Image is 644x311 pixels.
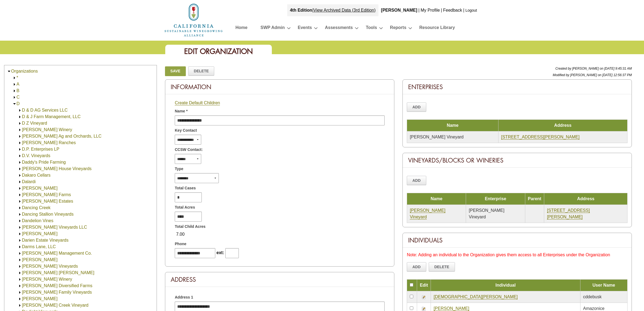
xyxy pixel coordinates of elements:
img: Expand Darms Lane, LLC [18,245,22,249]
span: Key Contact [175,128,197,133]
img: Expand David te Velde [18,271,22,275]
a: Events [298,24,312,33]
img: Expand Dancing Stallion Vineyards [18,212,22,216]
img: Expand Dahl House Vineyards [18,167,22,171]
img: Expand D & D AG Services LLC [18,108,22,112]
a: [PERSON_NAME] Estates [22,199,73,203]
img: Expand D.P. Enterprises LP [18,147,22,151]
img: Expand Dalardi [18,180,22,184]
td: Parent [525,193,544,205]
div: | [418,4,420,16]
a: [PERSON_NAME] [22,296,58,301]
a: [PERSON_NAME] Winery [22,127,72,132]
img: Expand David Bruce Winery [18,258,22,262]
img: Expand Davis Vineyards [18,297,22,301]
span: Amazonice [583,306,605,311]
a: [PERSON_NAME] Ranches [22,140,76,145]
img: Edit [422,307,426,311]
a: Darien Estate Vineyards [22,238,68,242]
a: Add [407,102,426,112]
a: Save [165,66,186,76]
td: Name [407,193,466,205]
a: Tools [366,24,377,33]
img: Expand Darden Vineyard [18,232,22,236]
a: D [16,101,20,106]
a: Dakaro Cellars [22,173,51,177]
span: Name * [175,108,187,114]
a: Dancing Creek [22,205,51,210]
a: [PERSON_NAME] Winery [22,277,72,281]
td: Enterprise [466,193,525,205]
a: Resource Library [419,24,455,33]
span: Total Child Acres [175,224,206,229]
a: C [16,95,20,99]
a: Assessments [325,24,353,33]
a: Home [164,17,223,22]
span: Edit Organization [184,47,253,56]
a: [PERSON_NAME] [22,231,58,236]
img: Expand A [12,82,16,86]
img: Expand D.V. Vineyards [18,154,22,158]
img: Expand Dancing Creek [18,206,22,210]
td: Name [407,120,498,131]
a: Delete [429,262,455,271]
b: [PERSON_NAME] [381,8,417,12]
img: Expand C [12,95,16,99]
img: Expand Darien Estate Vineyards [18,238,22,242]
img: Expand Damiano Vineyards [18,186,22,190]
a: B [16,88,19,93]
a: Dancing Stallion Vineyards [22,212,74,216]
img: Expand Darryal John Management Co. [18,251,22,255]
td: Address [498,120,627,131]
span: CCSW Contact: [175,147,203,153]
a: [PERSON_NAME] House Vineyards [22,166,92,171]
span: Phone [175,241,186,247]
img: Expand Dana Estates [18,199,22,203]
img: Expand Darcie Kent Vineyards LLC [18,225,22,229]
a: Add [407,176,426,185]
a: [PERSON_NAME] Vineyard [410,208,445,219]
span: ext: [216,250,224,255]
img: Expand Davis Family Vineyards [18,290,22,294]
td: [PERSON_NAME] Vineyard [407,131,498,143]
img: Expand Daddy's Pride Farming [18,160,22,164]
span: cddebusk [583,294,602,299]
img: Expand Davis Diversified Farms [18,284,22,288]
img: Expand D. Campos Ag and Orchards, LLC [18,134,22,138]
span: Total Acres [175,205,195,210]
a: Add [407,262,426,271]
span: Created by [PERSON_NAME] on [DATE] 9:45:31 AM Modified by [PERSON_NAME] on [DATE] 12:56:37 PM [553,67,632,77]
a: [PERSON_NAME] Vineyards [22,264,78,268]
img: Expand Dakaro Cellars [18,173,22,177]
div: Enterprises [403,80,632,94]
img: Expand D & J Farm Management, LLC [18,115,22,119]
a: [PERSON_NAME] [PERSON_NAME] [22,270,94,275]
img: logo_cswa2x.png [164,3,223,37]
a: Dandelion Vines [22,218,53,223]
a: Logout [465,8,477,12]
a: Darms Lane, LLC [22,244,56,249]
div: | [287,4,378,16]
a: [PERSON_NAME] [434,306,469,311]
a: Organizations [11,69,38,73]
a: [PERSON_NAME] Ag and Orchards, LLC [22,134,101,138]
a: [PERSON_NAME] [22,186,58,190]
a: [PERSON_NAME] Management Co. [22,251,92,255]
a: Delete [188,66,214,76]
img: Expand Dawson Creek Vineyard [18,303,22,307]
img: Expand Dandelion Vines [18,219,22,223]
a: My Profile [421,8,440,12]
td: Individual [431,280,580,291]
a: [STREET_ADDRESS][PERSON_NAME] [501,135,580,140]
td: Address [544,193,628,205]
span: 7.00 [175,230,186,239]
a: A [16,82,19,86]
span: Type [175,166,183,172]
a: SWP Admin [260,24,285,33]
a: Dalardi [22,179,36,184]
a: [STREET_ADDRESS][PERSON_NAME] [547,208,590,219]
td: User Name [580,280,627,291]
a: Home [236,24,247,33]
img: Expand * [12,76,16,80]
a: D & D AG Services LLC [22,108,68,112]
